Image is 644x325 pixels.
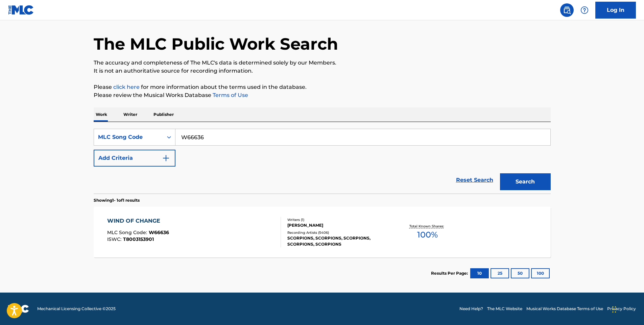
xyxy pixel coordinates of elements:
img: 9d2ae6d4665cec9f34b9.svg [162,154,170,162]
p: Writer [121,107,139,122]
span: 100 % [417,229,438,241]
button: Add Criteria [94,150,175,167]
p: It is not an authoritative source for recording information. [94,67,551,75]
span: T8003153901 [123,236,154,242]
img: search [563,6,571,14]
span: MLC Song Code : [107,229,149,235]
p: The accuracy and completeness of The MLC's data is determined solely by our Members. [94,59,551,67]
button: 50 [511,268,529,278]
a: Reset Search [453,173,497,187]
p: Results Per Page: [431,270,470,276]
div: WIND OF CHANGE [107,217,169,225]
button: 100 [531,268,550,278]
a: Privacy Policy [607,306,636,312]
a: Terms of Use [211,92,248,98]
p: Please review the Musical Works Database [94,91,551,99]
a: click here [113,84,140,90]
a: Log In [595,2,636,19]
a: Need Help? [459,306,483,312]
span: W66636 [149,229,169,235]
span: ISWC : [107,236,123,242]
div: Drag [612,299,616,320]
button: Search [500,173,551,190]
div: Help [578,3,591,17]
img: MLC Logo [8,5,34,15]
div: Writers ( 1 ) [287,217,389,222]
a: WIND OF CHANGEMLC Song Code:W66636ISWC:T8003153901Writers (1)[PERSON_NAME]Recording Artists (5406... [94,207,551,257]
a: The MLC Website [487,306,522,312]
p: Total Known Shares: [409,224,446,229]
button: 25 [491,268,509,278]
p: Work [94,107,109,122]
div: SCORPIONS, SCORPIONS, SCORPIONS, SCORPIONS, SCORPIONS [287,235,389,247]
img: logo [8,305,29,313]
button: 10 [470,268,489,278]
h1: The MLC Public Work Search [94,34,338,54]
form: Search Form [94,129,551,194]
div: Recording Artists ( 5406 ) [287,230,389,235]
a: Public Search [560,3,574,17]
span: Mechanical Licensing Collective © 2025 [37,306,116,312]
a: Musical Works Database Terms of Use [526,306,603,312]
p: Showing 1 - 1 of 1 results [94,197,140,203]
iframe: Chat Widget [610,293,644,325]
div: MLC Song Code [98,133,159,141]
div: [PERSON_NAME] [287,222,389,228]
p: Please for more information about the terms used in the database. [94,83,551,91]
p: Publisher [151,107,176,122]
img: help [580,6,589,14]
